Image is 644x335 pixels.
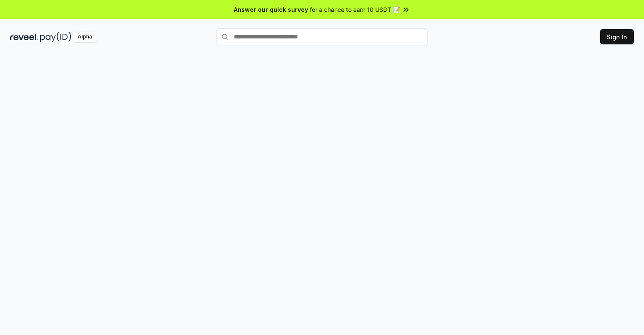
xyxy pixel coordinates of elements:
[234,5,308,14] span: Answer our quick survey
[310,5,400,14] span: for a chance to earn 10 USDT 📝
[10,32,38,42] img: reveel_dark
[600,29,634,44] button: Sign In
[73,32,97,42] div: Alpha
[40,32,71,42] img: pay_id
